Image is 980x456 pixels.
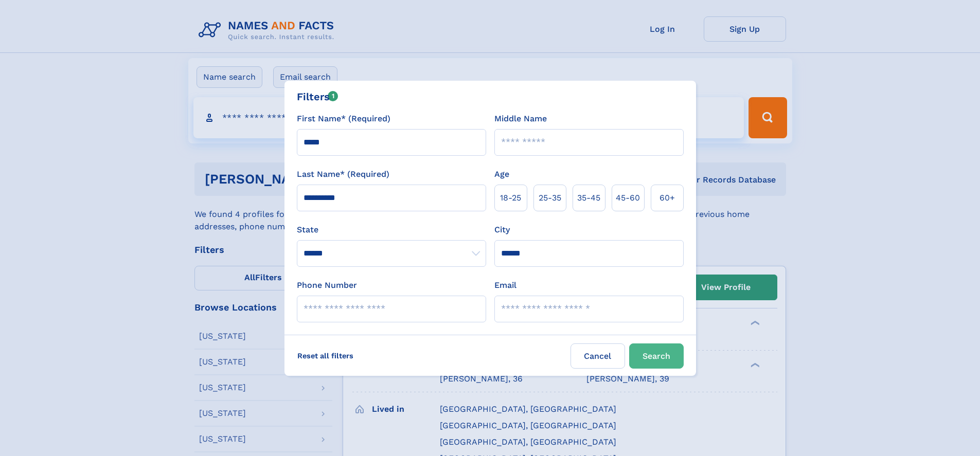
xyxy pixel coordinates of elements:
[660,192,675,204] span: 60+
[571,343,625,369] label: Cancel
[494,279,516,291] label: Email
[494,113,547,125] label: Middle Name
[297,224,486,236] label: State
[494,224,510,236] label: City
[500,192,521,204] span: 18‑25
[297,113,390,125] label: First Name* (Required)
[539,192,561,204] span: 25‑35
[297,89,338,104] div: Filters
[577,192,600,204] span: 35‑45
[494,168,509,180] label: Age
[629,343,684,369] button: Search
[297,279,357,291] label: Phone Number
[616,192,640,204] span: 45‑60
[297,168,389,180] label: Last Name* (Required)
[291,343,360,368] label: Reset all filters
